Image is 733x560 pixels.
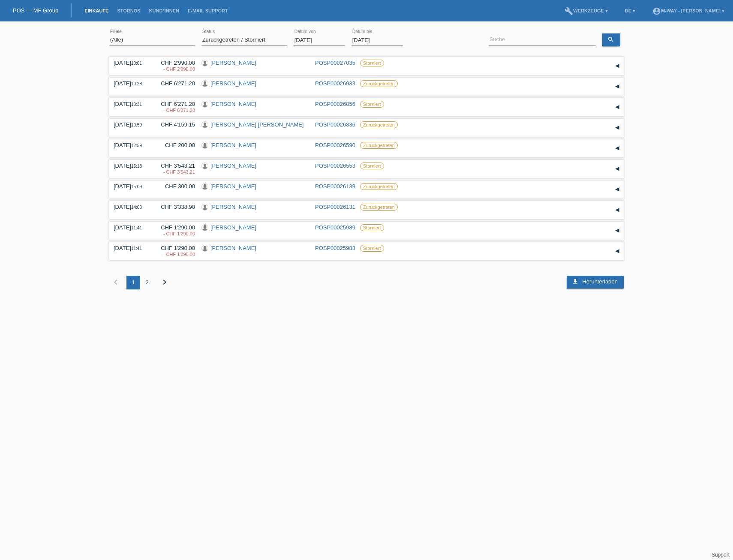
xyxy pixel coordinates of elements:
[114,60,148,66] div: [DATE]
[159,277,170,287] i: chevron_right
[315,80,355,87] a: POSP00026933
[210,224,256,231] a: [PERSON_NAME]
[131,123,142,127] span: 10:59
[183,8,232,13] a: E-Mail Support
[131,246,142,251] span: 11:41
[154,169,195,175] div: 03.09.2025 / A double
[154,252,195,257] div: 18.08.2025 / Laut Marco stornieren
[154,121,195,128] div: CHF 4'159.15
[154,60,195,72] div: CHF 2'990.00
[13,7,58,14] a: POS — MF Group
[126,276,140,289] div: 1
[611,224,624,237] div: auf-/zuklappen
[131,102,142,107] span: 13:31
[611,183,624,196] div: auf-/zuklappen
[114,121,148,128] div: [DATE]
[114,183,148,190] div: [DATE]
[360,224,384,231] label: Storniert
[131,184,142,189] span: 15:09
[140,276,154,289] div: 2
[572,278,579,285] i: download
[360,142,398,149] label: Zurückgetreten
[114,101,148,107] div: [DATE]
[611,121,624,134] div: auf-/zuklappen
[131,164,142,169] span: 15:18
[154,163,195,175] div: CHF 3'543.21
[114,80,148,87] div: [DATE]
[582,278,617,285] span: Herunterladen
[315,245,355,251] a: POSP00025988
[154,101,195,114] div: CHF 6'271.20
[560,8,612,13] a: buildWerkzeuge ▾
[210,163,256,169] a: [PERSON_NAME]
[210,204,256,210] a: [PERSON_NAME]
[154,231,195,236] div: 18.08.2025 / Laut Marco stornieren
[315,224,355,231] a: POSP00025989
[648,8,729,13] a: account_circlem-way - [PERSON_NAME] ▾
[611,163,624,175] div: auf-/zuklappen
[210,142,256,148] a: [PERSON_NAME]
[315,142,355,148] a: POSP00026590
[114,224,148,231] div: [DATE]
[611,101,624,114] div: auf-/zuklappen
[607,36,614,43] i: search
[315,204,355,210] a: POSP00026131
[131,81,142,86] span: 10:28
[712,552,730,558] a: Support
[131,143,142,148] span: 12:59
[114,142,148,148] div: [DATE]
[360,101,384,108] label: Storniert
[360,60,384,66] label: Storniert
[154,224,195,237] div: CHF 1'290.00
[315,163,355,169] a: POSP00026553
[611,80,624,93] div: auf-/zuklappen
[602,33,620,46] a: search
[154,142,195,148] div: CHF 200.00
[360,121,398,128] label: Zurückgetreten
[210,80,256,87] a: [PERSON_NAME]
[154,66,195,72] div: 04.09.2025 / Kunde möchte die Bestellung doch nicht
[114,163,148,169] div: [DATE]
[315,101,355,107] a: POSP00026856
[154,183,195,190] div: CHF 300.00
[154,80,195,87] div: CHF 6'271.20
[621,8,640,13] a: DE ▾
[360,183,398,190] label: Zurückgetreten
[210,183,256,190] a: [PERSON_NAME]
[210,101,256,107] a: [PERSON_NAME]
[360,80,398,87] label: Zurückgetreten
[113,8,144,13] a: Stornos
[154,245,195,258] div: CHF 1'290.00
[360,204,398,211] label: Zurückgetreten
[111,277,121,287] i: chevron_left
[80,8,113,13] a: Einkäufe
[154,204,195,210] div: CHF 3'338.90
[360,245,384,252] label: Storniert
[565,7,573,15] i: build
[652,7,661,15] i: account_circle
[315,183,355,190] a: POSP00026139
[611,142,624,155] div: auf-/zuklappen
[210,121,303,128] a: [PERSON_NAME] [PERSON_NAME]
[114,204,148,210] div: [DATE]
[210,245,256,251] a: [PERSON_NAME]
[315,121,355,128] a: POSP00026836
[611,60,624,72] div: auf-/zuklappen
[154,108,195,113] div: 30.08.2025 / veut rajouter un cadenas
[567,276,624,289] a: download Herunterladen
[611,245,624,258] div: auf-/zuklappen
[360,163,384,169] label: Storniert
[131,226,142,230] span: 11:41
[114,245,148,251] div: [DATE]
[210,60,256,66] a: [PERSON_NAME]
[611,204,624,217] div: auf-/zuklappen
[315,60,355,66] a: POSP00027035
[145,8,183,13] a: Kund*innen
[131,61,142,66] span: 10:01
[131,205,142,210] span: 14:03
